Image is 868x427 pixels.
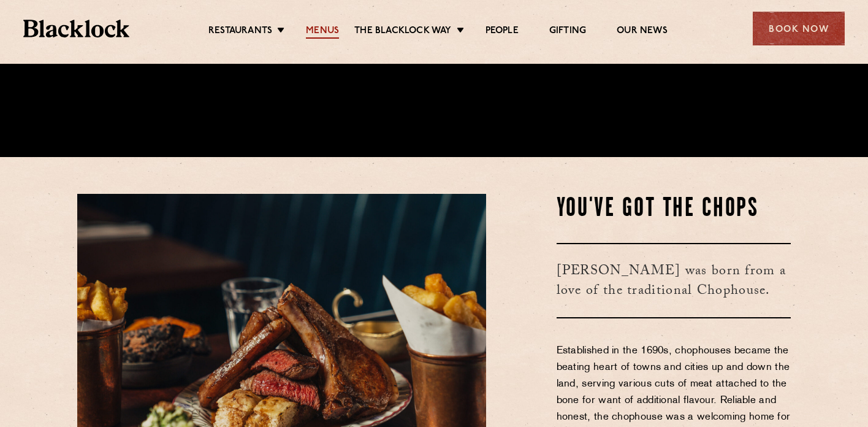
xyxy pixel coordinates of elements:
[306,25,339,39] a: Menus
[23,20,129,37] img: BL_Textured_Logo-footer-cropped.svg
[753,12,845,45] div: Book Now
[485,25,519,39] a: People
[617,25,668,39] a: Our News
[557,243,791,318] h3: [PERSON_NAME] was born from a love of the traditional Chophouse.
[208,25,272,39] a: Restaurants
[549,25,586,39] a: Gifting
[557,194,791,225] h2: You've Got The Chops
[354,25,451,39] a: The Blacklock Way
